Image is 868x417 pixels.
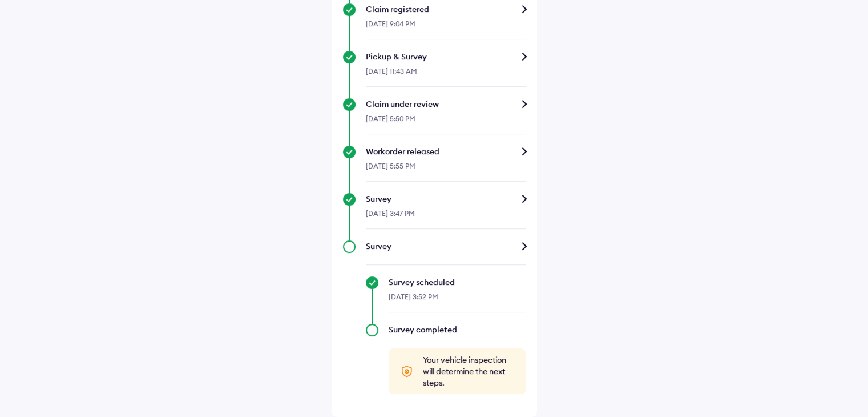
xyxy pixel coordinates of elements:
[366,15,526,39] div: [DATE] 9:04 PM
[389,288,526,312] div: [DATE] 3:52 PM
[366,157,526,182] div: [DATE] 5:55 PM
[366,193,526,205] div: Survey
[423,354,514,388] span: Your vehicle inspection will determine the next steps.
[366,146,526,157] div: Workorder released
[366,62,526,87] div: [DATE] 11:43 AM
[366,240,526,252] div: Survey
[366,51,526,62] div: Pickup & Survey
[366,3,526,15] div: Claim registered
[389,276,526,288] div: Survey scheduled
[366,98,526,110] div: Claim under review
[366,110,526,134] div: [DATE] 5:50 PM
[366,205,526,229] div: [DATE] 3:47 PM
[389,324,526,335] div: Survey completed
